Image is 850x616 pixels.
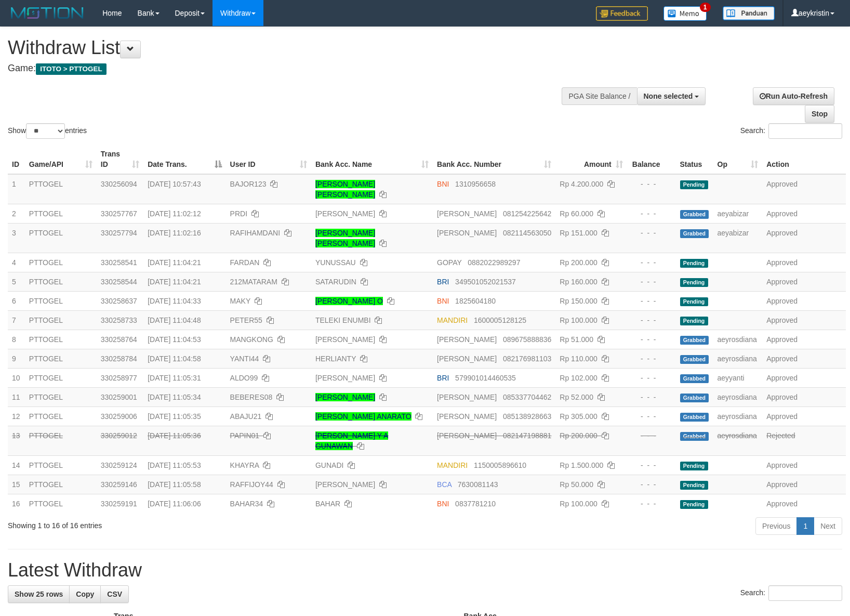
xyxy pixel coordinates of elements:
[680,278,708,287] span: Pending
[148,412,201,421] span: [DATE] 11:05:35
[680,180,708,189] span: Pending
[8,37,556,58] h1: Withdraw List
[101,297,137,305] span: 330258637
[315,431,388,450] a: [PERSON_NAME] Y A GUNAWAN
[25,291,97,310] td: PTTOGEL
[560,500,597,508] span: Rp 100.000
[700,3,711,12] span: 1
[503,335,551,344] span: Copy 089675888836 to clipboard
[101,500,137,508] span: 330259191
[315,278,356,286] a: SATARUDIN
[762,310,846,330] td: Approved
[631,296,672,306] div: - - -
[437,335,497,344] span: [PERSON_NAME]
[25,475,97,494] td: PTTOGEL
[560,180,603,188] span: Rp 4.200.000
[437,412,497,421] span: [PERSON_NAME]
[8,174,25,204] td: 1
[101,335,137,344] span: 330258764
[101,316,137,324] span: 330258733
[148,431,201,440] span: [DATE] 11:05:36
[230,180,267,188] span: BAJOR123
[713,426,763,455] td: aeyrosdiana
[631,499,672,509] div: - - -
[755,517,797,535] a: Previous
[762,330,846,349] td: Approved
[230,355,259,363] span: YANTI44
[148,480,201,489] span: [DATE] 11:05:58
[101,209,137,218] span: 330257767
[433,145,555,174] th: Bank Acc. Number: activate to sort column ascending
[637,87,706,105] button: None selected
[230,278,277,286] span: 212MATARAM
[8,330,25,349] td: 8
[713,349,763,368] td: aeyrosdiana
[560,258,597,267] span: Rp 200.000
[680,229,709,238] span: Grabbed
[230,209,247,218] span: PRDI
[560,316,597,324] span: Rp 100.000
[101,180,137,188] span: 330256094
[8,223,25,253] td: 3
[560,412,597,421] span: Rp 305.000
[560,480,593,489] span: Rp 50.000
[8,426,25,455] td: 13
[713,407,763,426] td: aeyrosdiana
[762,494,846,513] td: Approved
[762,475,846,494] td: Approved
[8,516,347,531] div: Showing 1 to 16 of 16 entries
[143,145,225,174] th: Date Trans.: activate to sort column descending
[680,462,708,470] span: Pending
[437,374,449,382] span: BRI
[796,517,814,535] a: 1
[680,297,708,306] span: Pending
[762,204,846,223] td: Approved
[315,393,375,401] a: [PERSON_NAME]
[148,229,201,237] span: [DATE] 11:02:16
[713,387,763,407] td: aeyrosdiana
[230,412,262,421] span: ABAJU21
[437,500,449,508] span: BNI
[101,393,137,401] span: 330259001
[631,392,672,402] div: - - -
[97,145,143,174] th: Trans ID: activate to sort column ascending
[560,297,597,305] span: Rp 150.000
[8,387,25,407] td: 11
[25,272,97,291] td: PTTOGEL
[8,349,25,368] td: 9
[315,500,340,508] a: BAHAR
[25,204,97,223] td: PTTOGEL
[101,431,137,440] span: 330259012
[455,500,496,508] span: Copy 0837781210 to clipboard
[631,353,672,364] div: - - -
[101,258,137,267] span: 330258541
[230,297,250,305] span: MAKY
[631,460,672,470] div: - - -
[680,317,708,325] span: Pending
[627,145,676,174] th: Balance
[680,500,708,509] span: Pending
[437,229,497,237] span: [PERSON_NAME]
[25,426,97,455] td: PTTOGEL
[148,355,201,363] span: [DATE] 11:04:58
[230,500,263,508] span: BAHAR34
[148,297,201,305] span: [DATE] 11:04:33
[560,393,593,401] span: Rp 52.000
[631,179,672,189] div: - - -
[230,480,273,489] span: RAFFIJOY44
[8,368,25,387] td: 10
[148,393,201,401] span: [DATE] 11:05:34
[437,480,451,489] span: BCA
[455,374,516,382] span: Copy 579901014460535 to clipboard
[8,310,25,330] td: 7
[230,393,273,401] span: BEBERES08
[148,316,201,324] span: [DATE] 11:04:48
[631,208,672,219] div: - - -
[768,585,842,601] input: Search:
[503,229,551,237] span: Copy 082114563050 to clipboard
[8,145,25,174] th: ID
[107,590,122,598] span: CSV
[26,123,65,139] select: Showentries
[8,475,25,494] td: 15
[596,6,648,21] img: Feedback.jpg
